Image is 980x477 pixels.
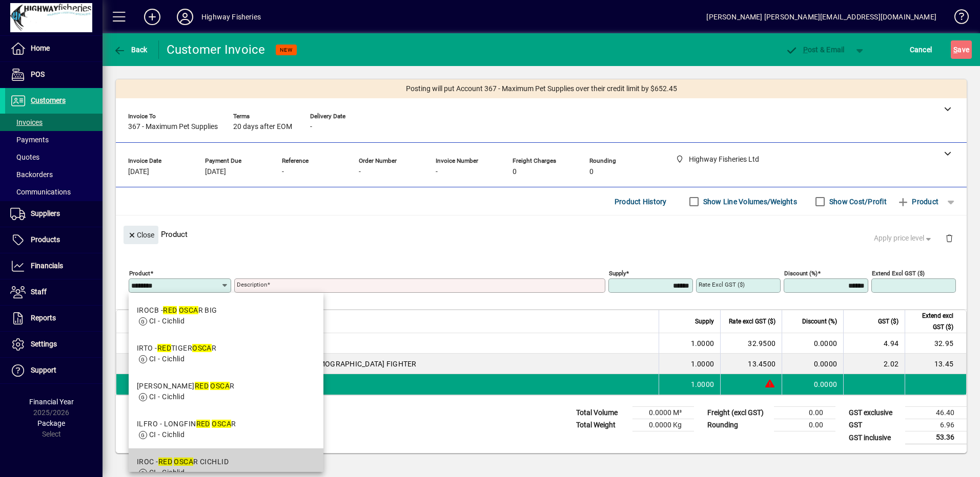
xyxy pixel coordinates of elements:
[129,297,323,335] mat-option: IROCB - RED OSCAR BIG
[310,123,312,131] span: -
[727,359,775,369] div: 13.4500
[29,398,74,406] span: Financial Year
[137,305,217,316] div: IROCB - R BIG
[129,335,323,373] mat-option: IRTO - RED TIGER OSCAR
[870,229,937,248] button: Apply price level
[31,288,47,296] span: Staff
[5,36,103,61] a: Home
[5,279,103,305] a: Staff
[513,168,517,176] span: 0
[149,430,185,439] span: CI - Cichlid
[571,407,632,419] td: Total Volume
[951,40,972,59] button: Save
[911,310,953,333] span: Extend excl GST ($)
[5,148,103,166] a: Quotes
[201,9,261,25] div: Highway Fisheries
[10,170,53,179] span: Backorders
[5,183,103,201] a: Communications
[137,419,236,429] div: ILFRO - LONGFIN R
[844,407,905,419] td: GST exclusive
[907,40,935,59] button: Cancel
[10,136,49,144] span: Payments
[129,410,323,448] mat-option: ILFRO - LONGFIN RED OSCAR
[10,118,43,126] span: Invoices
[905,354,966,374] td: 13.45
[727,338,775,349] div: 32.9500
[128,123,218,131] span: 367 - Maximum Pet Supplies
[31,96,66,104] span: Customers
[632,419,694,431] td: 0.0000 Kg
[691,338,714,349] span: 1.0000
[359,168,361,176] span: -
[174,458,193,466] em: OSCA
[149,468,185,476] span: CI - Cichlid
[843,354,905,374] td: 2.02
[205,168,226,176] span: [DATE]
[31,340,57,348] span: Settings
[149,355,185,363] span: CI - Cichlid
[116,215,967,253] div: Product
[5,253,103,279] a: Financials
[31,235,60,244] span: Products
[149,317,185,325] span: CI - Cichlid
[37,419,65,427] span: Package
[137,343,216,354] div: IRTO - TIGER R
[31,70,45,78] span: POS
[905,407,967,419] td: 46.40
[905,419,967,431] td: 6.96
[802,316,837,327] span: Discount (%)
[632,407,694,419] td: 0.0000 M³
[280,47,293,53] span: NEW
[905,333,966,354] td: 32.95
[237,281,267,288] mat-label: Description
[844,419,905,431] td: GST
[609,270,626,277] mat-label: Supply
[31,314,56,322] span: Reports
[937,233,962,243] app-page-header-button: Delete
[5,131,103,148] a: Payments
[31,262,63,270] span: Financials
[129,270,150,277] mat-label: Product
[282,168,284,176] span: -
[784,270,818,277] mat-label: Discount (%)
[571,419,632,431] td: Total Weight
[803,46,808,54] span: P
[937,226,962,250] button: Delete
[785,46,845,54] span: ost & Email
[149,393,185,401] span: CI - Cichlid
[111,40,150,59] button: Back
[702,407,774,419] td: Freight (excl GST)
[695,316,714,327] span: Supply
[210,382,230,390] em: OSCA
[5,114,103,131] a: Invoices
[5,166,103,183] a: Backorders
[729,316,775,327] span: Rate excl GST ($)
[406,83,677,94] span: Posting will put Account 367 - Maximum Pet Supplies over their credit limit by $652.45
[128,168,149,176] span: [DATE]
[158,458,172,466] em: RED
[702,419,774,431] td: Rounding
[113,46,148,54] span: Back
[774,407,835,419] td: 0.00
[137,381,235,392] div: [PERSON_NAME] R
[136,8,169,26] button: Add
[10,153,39,161] span: Quotes
[699,281,745,288] mat-label: Rate excl GST ($)
[701,197,797,207] label: Show Line Volumes/Weights
[128,227,154,244] span: Close
[905,431,967,444] td: 53.36
[137,457,229,467] div: IROC - R CICHLID
[706,9,936,25] div: [PERSON_NAME] [PERSON_NAME][EMAIL_ADDRESS][DOMAIN_NAME]
[910,41,932,58] span: Cancel
[10,188,71,196] span: Communications
[196,420,210,428] em: RED
[953,46,957,54] span: S
[610,192,671,211] button: Product History
[157,344,171,352] em: RED
[31,209,60,218] span: Suppliers
[5,201,103,227] a: Suppliers
[615,193,667,210] span: Product History
[782,354,843,374] td: 0.0000
[167,41,266,58] div: Customer Invoice
[237,293,597,303] mat-error: Required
